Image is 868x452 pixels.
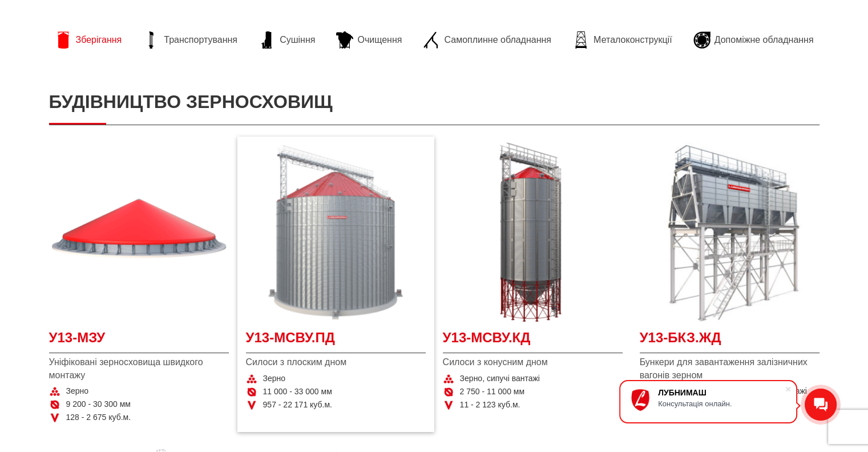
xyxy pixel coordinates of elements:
span: Бункери для завантаження залізничних вагонів зерном [640,356,819,382]
span: Металоконструкції [594,34,672,46]
a: У13-МСВУ.ПД [246,328,426,354]
div: Консультація онлайн. [658,399,785,408]
span: 2 750 - 11 000 мм [460,386,524,398]
a: У13-БКЗ.ЖД [640,328,819,354]
a: Самоплинне обладнання [417,31,556,49]
a: Зберігання [49,31,128,49]
span: Сушіння [280,34,315,46]
div: ЛУБНИМАШ [658,388,785,397]
span: 957 - 22 171 куб.м. [263,399,332,411]
span: Самоплинне обладнання [444,34,551,46]
span: Зерно, сипучі вантажі [460,373,540,385]
span: Силоси з конусним дном [443,356,623,369]
span: Транспортування [164,34,237,46]
a: Допоміжне обладнання [688,31,819,49]
span: Зберігання [76,34,122,46]
span: 9 200 - 30 300 мм [66,399,131,410]
a: У13-МЗУ [49,328,229,354]
a: Очищення [330,31,407,49]
a: Транспортування [137,31,243,49]
span: Очищення [357,34,402,46]
span: Допоміжне обладнання [714,34,814,46]
span: Зерно [263,373,286,385]
span: Зерно [66,386,89,397]
span: 11 000 - 33 000 мм [263,386,332,398]
span: Уніфіковані зерносховища швидкого монтажу [49,356,229,382]
span: 11 - 2 123 куб.м. [460,399,520,411]
h1: Будівництво зерносховищ [49,79,819,125]
a: Сушіння [253,31,321,49]
span: 128 - 2 675 куб.м. [66,412,131,423]
a: Металоконструкції [567,31,677,49]
span: Силоси з плоским дном [246,356,426,369]
a: У13-МСВУ.КД [443,328,623,354]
